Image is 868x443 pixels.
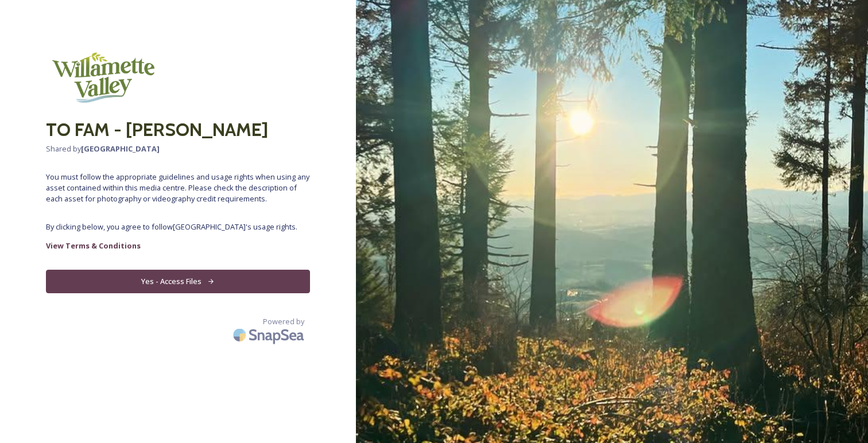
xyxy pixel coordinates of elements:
img: logo-wvva.png [46,46,161,110]
span: You must follow the appropriate guidelines and usage rights when using any asset contained within... [46,172,310,205]
span: By clicking below, you agree to follow [GEOGRAPHIC_DATA] 's usage rights. [46,222,310,232]
img: SnapSea Logo [230,321,310,348]
span: Shared by [46,143,310,154]
span: Powered by [263,316,304,327]
strong: [GEOGRAPHIC_DATA] [81,143,160,154]
button: Yes - Access Files [46,270,310,293]
a: View Terms & Conditions [46,239,310,252]
strong: View Terms & Conditions [46,240,141,251]
h2: TO FAM - [PERSON_NAME] [46,116,310,143]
